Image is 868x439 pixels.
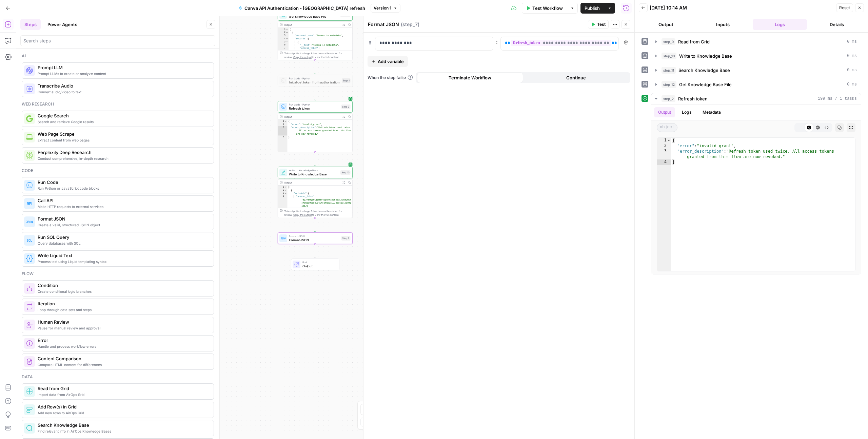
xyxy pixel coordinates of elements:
[597,21,606,27] span: Test
[847,67,857,73] span: 0 ms
[38,307,208,312] span: Loop through data sets and steps
[38,137,208,143] span: Extract content from web pages
[651,65,861,76] button: 0 ms
[38,197,208,204] span: Call API
[679,81,732,88] span: Get Knowledge Base File
[810,19,864,30] button: Details
[657,138,671,143] div: 1
[654,107,675,117] button: Output
[26,358,33,365] img: vrinnnclop0vshvmafd7ip1g7ohf
[662,38,675,45] span: step_9
[314,218,316,232] g: Edge from step_10 to step_7
[302,264,335,268] span: Output
[38,337,208,344] span: Error
[22,271,214,277] div: Flow
[38,82,208,89] span: Transcribe Audio
[284,120,287,123] span: Toggle code folding, rows 1 through 4
[284,209,350,217] div: This output is too large & has been abbreviated for review. to view the full content.
[289,237,339,242] span: Format JSON
[22,168,214,174] div: Code
[449,74,491,81] span: Terminate Workflow
[38,385,208,392] span: Read from Grid
[38,392,208,397] span: Import data from AirOps Grid
[38,428,208,434] span: Find relevant info in AirOps Knowledge Bases
[38,179,208,186] span: Run Code
[847,53,857,59] span: 0 ms
[38,241,208,246] span: Query databases with SQL
[289,80,340,84] span: Initial get token from authorization
[378,58,404,65] span: Add variable
[651,51,861,61] button: 0 ms
[278,31,289,34] div: 2
[678,38,710,45] span: Read from Grid
[662,95,675,102] span: step_2
[342,78,351,83] div: Step 1
[38,204,208,209] span: Make HTTP requests to external services
[38,282,208,289] span: Condition
[639,19,693,30] button: Output
[651,93,861,104] button: 199 ms / 1 tasks
[278,34,289,37] div: 3
[522,3,567,14] button: Test Workflow
[368,21,399,28] textarea: Format JSON
[285,37,288,40] span: Toggle code folding, rows 4 through 9
[284,186,287,189] span: Toggle code folding, rows 1 through 7
[588,20,609,29] button: Test
[374,5,391,11] span: Version 1
[651,79,861,90] button: 0 ms
[289,172,338,176] span: Write to Knowledge Base
[278,259,353,270] div: EndOutput
[38,234,208,241] span: Run SQL Query
[278,123,288,126] div: 2
[278,186,288,189] div: 1
[696,19,750,30] button: Inputs
[532,5,563,12] span: Test Workflow
[667,138,671,143] span: Toggle code folding, rows 1 through 4
[38,112,208,119] span: Google Search
[278,195,288,330] div: 4
[38,289,208,294] span: Create conditional logic branches
[43,19,81,30] button: Power Agents
[38,64,208,71] span: Prompt LLM
[278,126,288,136] div: 3
[284,23,339,26] div: Output
[368,75,413,81] a: When the step fails:
[278,47,289,191] div: 7
[847,81,857,88] span: 0 ms
[340,170,351,175] div: Step 10
[836,3,853,12] button: Reset
[278,28,289,31] div: 1
[289,14,338,19] span: Get Knowledge Base File
[23,37,212,44] input: Search steps
[289,234,339,238] span: Format JSON
[585,5,600,12] span: Publish
[284,192,287,195] span: Toggle code folding, rows 3 through 5
[38,156,208,161] span: Conduct comprehensive, in-depth research
[38,222,208,228] span: Create a valid, structured JSON object
[651,104,861,274] div: 199 ms / 1 tasks
[657,149,671,159] div: 3
[657,143,671,149] div: 2
[341,104,351,109] div: Step 2
[662,53,676,59] span: step_10
[278,135,288,138] div: 4
[566,74,586,81] span: Continue
[278,37,289,40] div: 4
[314,244,316,258] g: Edge from step_7 to end
[371,4,400,13] button: Version 1
[401,21,419,28] span: ( step_7 )
[38,131,208,137] span: Web Page Scrape
[38,325,208,331] span: Pause for manual review and approval
[234,3,369,14] button: Canva API Authentication - [GEOGRAPHIC_DATA] refresh
[293,56,312,59] span: Copy the output
[368,56,408,67] button: Add variable
[847,39,857,45] span: 0 ms
[657,123,677,132] span: object
[244,5,365,12] span: Canva API Authentication - [GEOGRAPHIC_DATA] refresh
[314,60,316,74] g: Edge from step_12 to step_1
[293,213,312,216] span: Copy the output
[678,107,696,117] button: Logs
[284,115,339,118] div: Output
[662,67,676,74] span: step_11
[38,186,208,191] span: Run Python or JavaScript code blocks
